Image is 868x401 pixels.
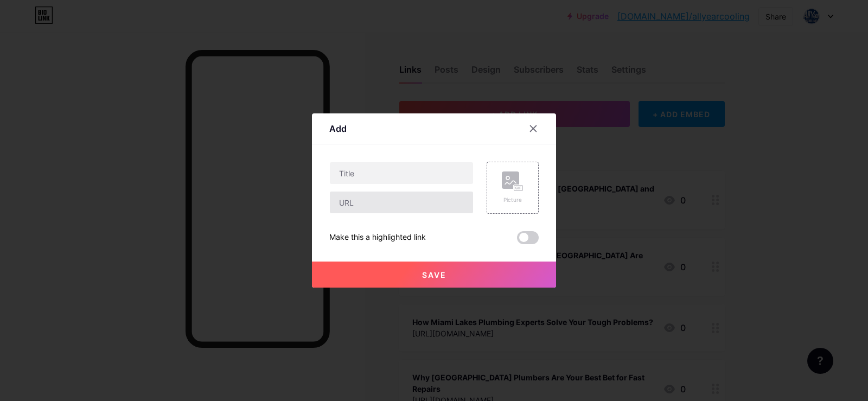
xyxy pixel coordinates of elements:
div: Picture [502,196,524,204]
div: Add [329,122,347,135]
button: Save [312,262,556,288]
input: URL [330,192,473,213]
span: Save [422,270,446,279]
input: Title [330,162,473,184]
div: Make this a highlighted link [329,231,426,244]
